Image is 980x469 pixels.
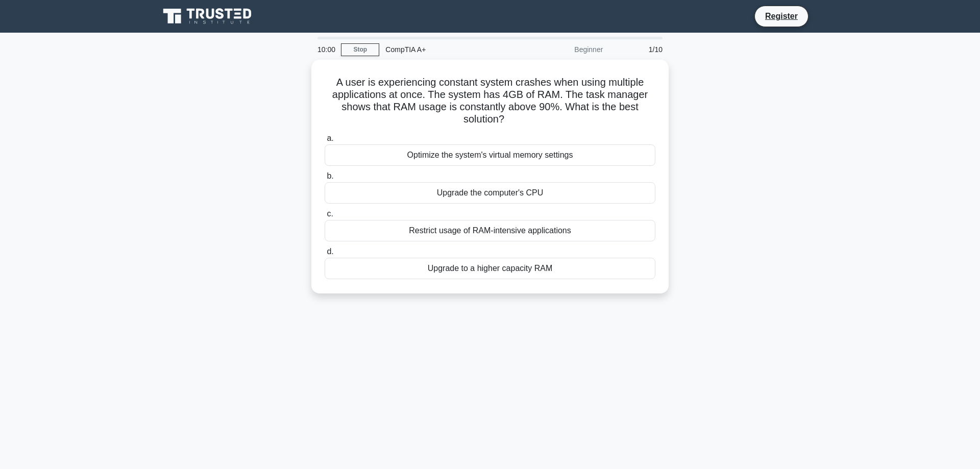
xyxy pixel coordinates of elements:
[327,247,333,256] span: d.
[324,76,656,126] h5: A user is experiencing constant system crashes when using multiple applications at once. The syst...
[311,39,341,60] div: 10:00
[325,220,655,241] div: Restrict usage of RAM-intensive applications
[327,134,333,142] span: a.
[379,39,520,60] div: CompTIA A+
[759,10,804,22] a: Register
[325,258,655,279] div: Upgrade to a higher capacity RAM
[325,182,655,204] div: Upgrade the computer's CPU
[327,209,333,218] span: c.
[609,39,669,60] div: 1/10
[341,43,379,56] a: Stop
[327,171,333,180] span: b.
[520,39,609,60] div: Beginner
[325,144,655,166] div: Optimize the system's virtual memory settings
